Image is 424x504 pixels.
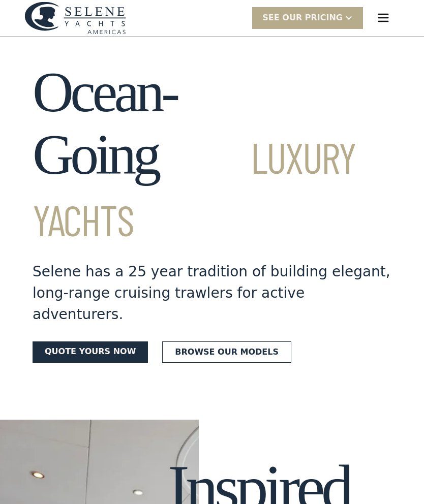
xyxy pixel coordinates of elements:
h1: Ocean-Going [33,61,391,249]
span: Luxury Yachts [33,131,355,245]
img: logo [24,2,126,35]
div: SEE Our Pricing [252,7,363,29]
div: menu [367,2,400,34]
a: Browse our models [162,341,291,363]
div: Selene has a 25 year tradition of building elegant, long-range cruising trawlers for active adven... [33,261,391,325]
a: home [24,2,126,35]
div: SEE Our Pricing [262,12,343,24]
a: Quote yours now [33,341,148,363]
